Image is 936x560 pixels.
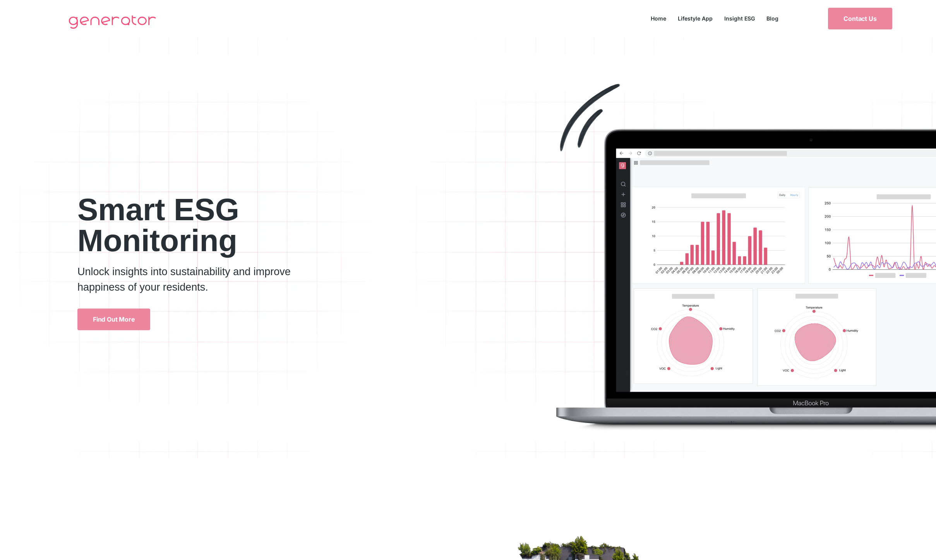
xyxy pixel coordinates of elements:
[77,308,150,330] a: Find Out More
[672,13,718,24] a: Lifestyle App
[718,13,761,24] a: Insight ESG
[77,264,336,295] p: Unlock insights into sustainability and improve happiness of your residents.
[77,194,374,256] h2: Smart ESG Monitoring
[843,15,876,22] span: Contact Us
[93,316,135,322] span: Find Out More
[645,13,672,24] a: Home
[828,8,892,29] a: Contact Us
[761,13,784,24] a: Blog
[645,13,784,24] nav: Menu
